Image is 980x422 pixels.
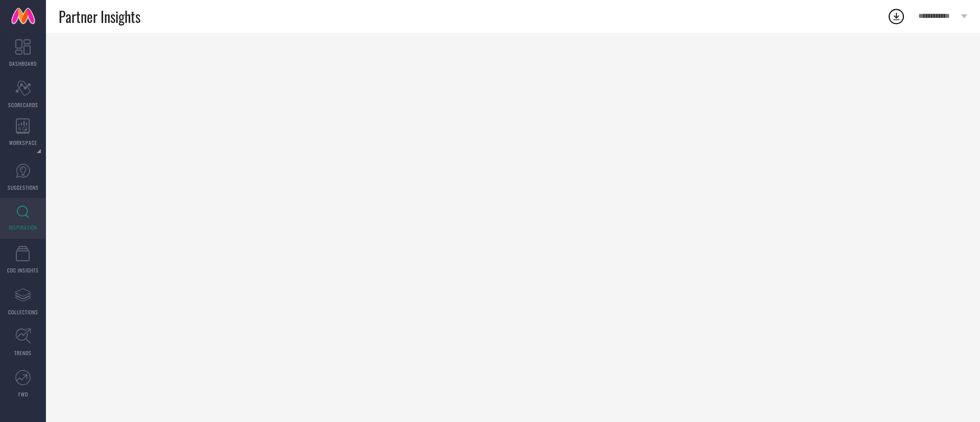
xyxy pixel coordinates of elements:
[8,101,38,109] span: SCORECARDS
[9,139,37,146] span: WORKSPACE
[9,60,37,67] span: DASHBOARD
[59,6,140,27] span: Partner Insights
[18,390,28,398] span: FWD
[14,349,32,357] span: TRENDS
[7,266,39,274] span: CDC INSIGHTS
[8,184,39,191] span: SUGGESTIONS
[9,224,37,231] span: INSPIRATION
[887,7,905,26] div: Open download list
[8,308,38,316] span: COLLECTIONS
